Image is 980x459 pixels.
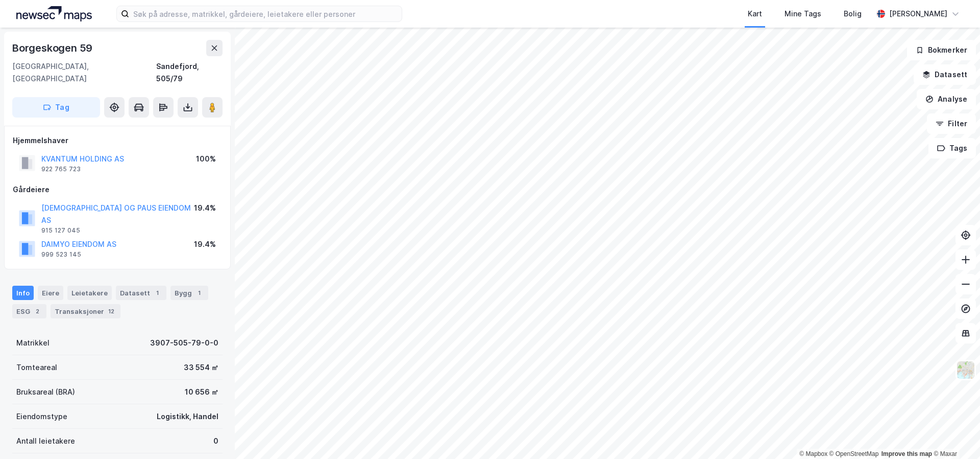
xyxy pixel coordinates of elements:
[116,286,166,300] div: Datasett
[12,40,94,56] div: Borgeskogen 59
[157,410,218,423] div: Logistikk, Handel
[929,410,980,459] iframe: Chat Widget
[956,360,975,380] img: Z
[12,97,100,118] button: Tag
[196,153,216,165] div: 100%
[185,386,218,398] div: 10 656 ㎡
[106,306,116,316] div: 12
[844,8,862,20] div: Bolig
[38,286,63,300] div: Eiere
[32,306,42,316] div: 2
[16,435,75,447] div: Antall leietakere
[914,64,976,85] button: Datasett
[16,361,57,374] div: Tomteareal
[917,89,976,109] button: Analyse
[785,8,821,20] div: Mine Tags
[928,138,976,158] button: Tags
[927,113,976,134] button: Filter
[12,60,156,85] div: [GEOGRAPHIC_DATA], [GEOGRAPHIC_DATA]
[16,386,75,398] div: Bruksareal (BRA)
[152,288,162,298] div: 1
[156,60,223,85] div: Sandefjord, 505/79
[41,250,81,259] div: 999 523 145
[194,238,216,250] div: 19.4%
[16,6,92,21] img: logo.a4113a55bc3d86da70a041830d287a7e.svg
[184,361,218,374] div: 33 554 ㎡
[748,8,762,20] div: Kart
[13,183,222,196] div: Gårdeiere
[881,450,932,457] a: Improve this map
[170,286,208,300] div: Bygg
[129,6,402,21] input: Søk på adresse, matrikkel, gårdeiere, leietakere eller personer
[907,40,976,60] button: Bokmerker
[13,134,222,147] div: Hjemmelshaver
[16,337,50,349] div: Matrikkel
[16,410,67,423] div: Eiendomstype
[194,288,204,298] div: 1
[12,286,34,300] div: Info
[799,450,827,457] a: Mapbox
[889,8,947,20] div: [PERSON_NAME]
[41,165,81,173] div: 922 765 723
[12,304,46,318] div: ESG
[929,410,980,459] div: Kontrollprogram for chat
[194,202,216,214] div: 19.4%
[51,304,120,318] div: Transaksjoner
[41,226,80,235] div: 915 127 045
[67,286,112,300] div: Leietakere
[150,337,218,349] div: 3907-505-79-0-0
[213,435,218,447] div: 0
[829,450,879,457] a: OpenStreetMap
